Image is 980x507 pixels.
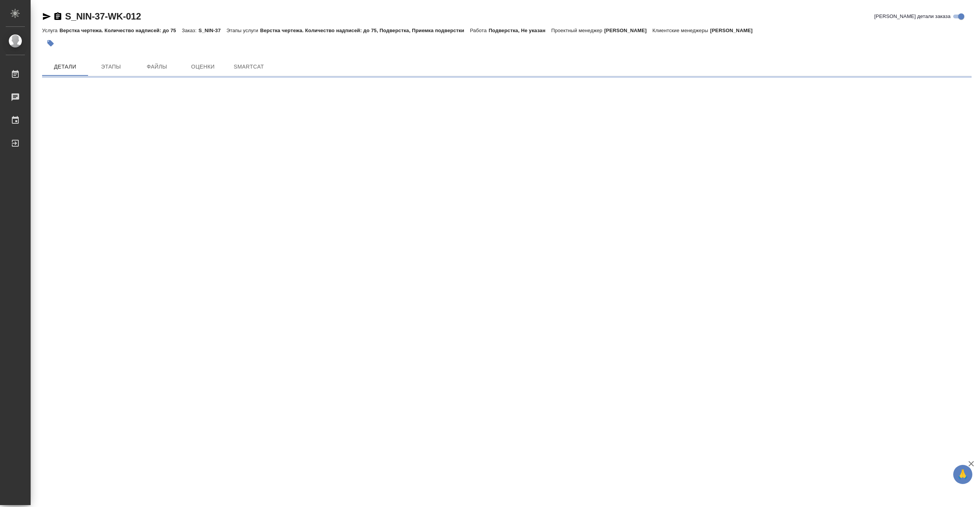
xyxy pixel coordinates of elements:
[59,28,182,33] p: Верстка чертежа. Количество надписей: до 75
[604,28,652,33] p: [PERSON_NAME]
[488,28,551,33] p: Подверстка, Не указан
[260,28,470,33] p: Верстка чертежа. Количество надписей: до 75, Подверстка, Приемка подверстки
[470,28,489,33] p: Работа
[53,12,62,21] button: Скопировать ссылку
[227,28,260,33] p: Этапы услуги
[551,28,604,33] p: Проектный менеджер
[652,28,710,33] p: Клиентские менеджеры
[198,28,226,33] p: S_NIN-37
[710,28,758,33] p: [PERSON_NAME]
[47,62,83,72] span: Детали
[42,35,59,52] button: Добавить тэг
[953,465,972,484] button: 🙏
[874,13,951,20] span: [PERSON_NAME] детали заказа
[65,11,141,21] a: S_NIN-37-WK-012
[42,28,59,33] p: Услуга
[230,62,267,72] span: SmartCat
[956,466,969,482] span: 🙏
[139,62,175,72] span: Файлы
[185,62,221,72] span: Оценки
[182,28,198,33] p: Заказ:
[42,12,51,21] button: Скопировать ссылку для ЯМессенджера
[93,62,129,72] span: Этапы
